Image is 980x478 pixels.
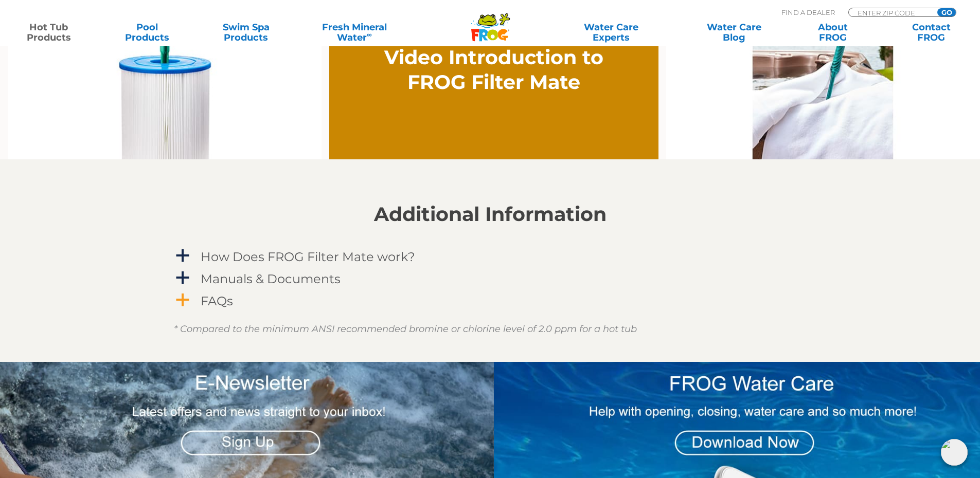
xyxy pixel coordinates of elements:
[367,30,372,39] sup: ∞
[109,22,186,43] a: PoolProducts
[857,8,926,17] input: Zip Code Form
[175,248,190,264] span: a
[175,270,190,286] span: a
[174,247,807,266] a: a How Does FROG Filter Mate work?
[174,269,807,288] a: a Manuals & Documents
[937,8,956,16] input: GO
[781,8,835,17] p: Find A Dealer
[794,22,871,43] a: AboutFROG
[306,22,402,43] a: Fresh MineralWater∞
[201,250,415,264] h4: How Does FROG Filter Mate work?
[201,272,341,286] h4: Manuals & Documents
[174,323,637,335] em: * Compared to the minimum ANSI recommended bromine or chlorine level of 2.0 ppm for a hot tub
[941,439,968,466] img: openIcon
[379,45,609,95] h2: Video Introduction to FROG Filter Mate
[174,203,807,226] h2: Additional Information
[175,292,190,308] span: a
[174,291,807,310] a: a FAQs
[893,22,970,43] a: ContactFROG
[10,22,87,43] a: Hot TubProducts
[549,22,673,43] a: Water CareExperts
[208,22,284,43] a: Swim SpaProducts
[201,294,233,308] h4: FAQs
[696,22,772,43] a: Water CareBlog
